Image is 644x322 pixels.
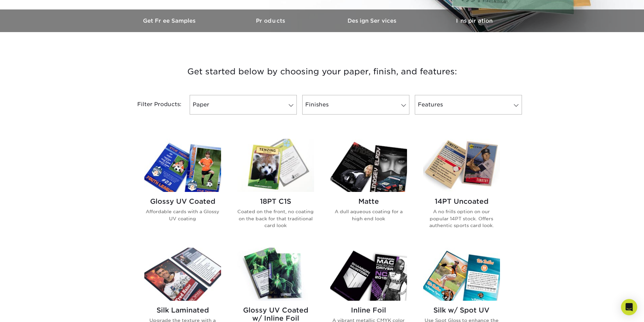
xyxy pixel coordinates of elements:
img: Glossy UV Coated Trading Cards [144,139,221,192]
a: Finishes [302,95,409,115]
h2: Silk w/ Spot UV [423,306,500,314]
a: 14PT Uncoated Trading Cards 14PT Uncoated A no frills option on our popular 14PT stock. Offers au... [423,139,500,240]
p: A no frills option on our popular 14PT stock. Offers authentic sports card look. [423,208,500,229]
img: Silk w/ Spot UV Trading Cards [423,248,500,301]
p: Affordable cards with a Glossy UV coating [144,208,221,222]
p: Coated on the front, no coating on the back for that traditional card look [237,208,314,229]
img: Inline Foil Trading Cards [330,248,407,301]
a: Design Services [322,9,424,32]
a: Get Free Samples [119,9,221,32]
a: 18PT C1S Trading Cards 18PT C1S Coated on the front, no coating on the back for that traditional ... [237,139,314,240]
img: 18PT C1S Trading Cards [237,139,314,192]
h2: Glossy UV Coated [144,197,221,205]
h2: Matte [330,197,407,205]
h3: Design Services [322,18,424,24]
h3: Inspiration [424,18,525,24]
img: 14PT Uncoated Trading Cards [423,139,500,192]
div: Open Intercom Messenger [621,299,637,315]
a: Glossy UV Coated Trading Cards Glossy UV Coated Affordable cards with a Glossy UV coating [144,139,221,240]
a: Inspiration [424,9,525,32]
h3: Get started below by choosing your paper, finish, and features: [124,56,520,87]
img: Matte Trading Cards [330,139,407,192]
h2: 18PT C1S [237,197,314,205]
img: Silk Laminated Trading Cards [144,248,221,301]
img: Glossy UV Coated w/ Inline Foil Trading Cards [237,248,314,301]
h2: 14PT Uncoated [423,197,500,205]
h2: Silk Laminated [144,306,221,314]
a: Products [221,9,322,32]
p: A dull aqueous coating for a high end look [330,208,407,222]
a: Matte Trading Cards Matte A dull aqueous coating for a high end look [330,139,407,240]
div: Filter Products: [119,95,187,115]
a: Paper [190,95,297,115]
h2: Inline Foil [330,306,407,314]
h3: Get Free Samples [119,18,221,24]
a: Features [415,95,522,115]
h3: Products [221,18,322,24]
